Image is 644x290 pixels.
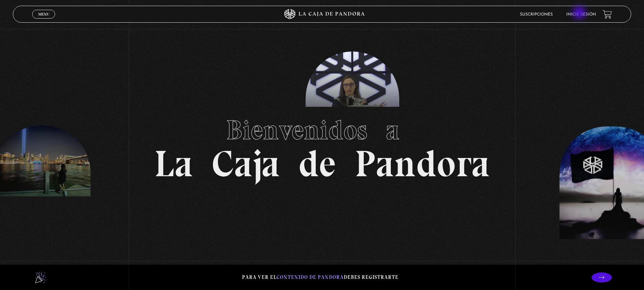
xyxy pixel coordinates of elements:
span: Cerrar [36,18,52,23]
span: Menu [38,12,49,16]
span: Bienvenidos a [226,114,418,146]
a: View your shopping cart [603,10,612,19]
span: contenido de Pandora [277,274,344,280]
a: Suscripciones [520,12,553,17]
p: Para ver el debes registrarte [242,273,399,282]
a: Inicie sesión [566,12,596,17]
h1: La Caja de Pandora [154,108,490,182]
